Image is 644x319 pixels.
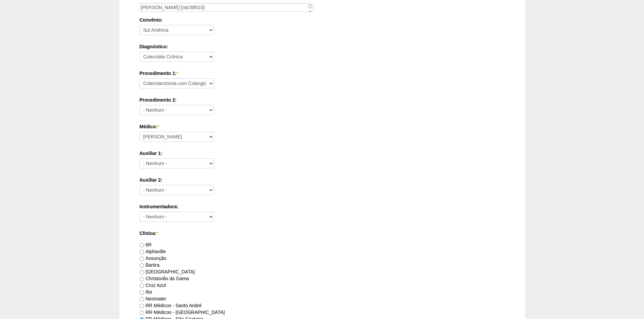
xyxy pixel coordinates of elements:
label: Procedimento 1: [140,70,505,77]
label: Cruz Azul [140,283,166,288]
label: Bartira [140,262,160,268]
label: Procedimento 2: [140,97,505,103]
input: Cruz Azul [140,284,144,288]
input: [GEOGRAPHIC_DATA] [140,270,144,274]
label: Auxiliar 2: [140,177,505,183]
label: Alphaville [140,249,166,254]
label: Diagnóstico: [140,43,505,50]
input: RR Médicos - [GEOGRAPHIC_DATA] [140,311,144,315]
label: Neomater [140,296,166,301]
span: Este campo é obrigatório. [157,124,159,129]
label: Ifor [140,289,152,295]
label: Instrumentadora: [140,203,505,210]
label: Clínica: [140,230,505,237]
input: Neomater [140,297,144,301]
label: Christovão da Gama [140,276,189,281]
input: 6R [140,243,144,247]
input: Alphaville [140,250,144,254]
label: RR Médicos - [GEOGRAPHIC_DATA] [140,310,225,315]
span: Este campo é obrigatório. [157,231,158,236]
input: Bartira [140,263,144,268]
input: Assunção [140,257,144,261]
label: RR Médicos - Santo André [140,303,202,308]
label: Médico: [140,123,505,130]
label: Auxiliar 1: [140,150,505,157]
label: Convênio: [140,17,505,23]
label: Assunção [140,256,166,261]
span: Este campo é obrigatório. [176,71,178,76]
label: [GEOGRAPHIC_DATA] [140,269,195,274]
input: Christovão da Gama [140,277,144,281]
label: 6R [140,242,152,247]
input: Ifor [140,290,144,295]
input: RR Médicos - Santo André [140,304,144,308]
